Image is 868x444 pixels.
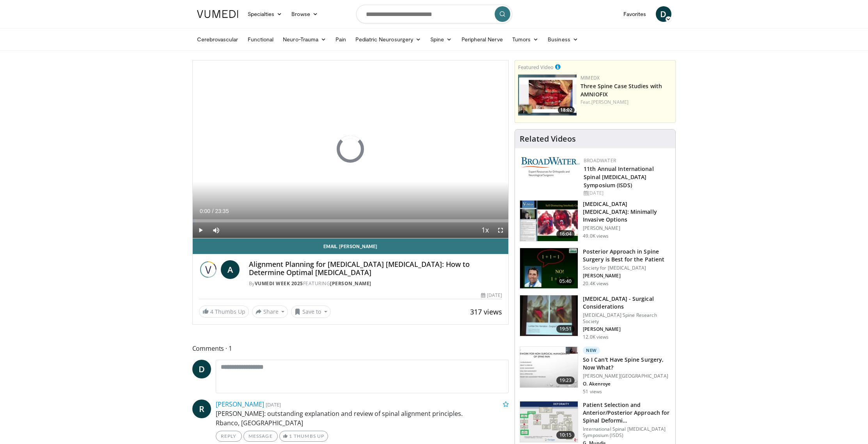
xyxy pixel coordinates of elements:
h3: [MEDICAL_DATA] - Surgical Considerations [583,295,671,311]
button: Mute [208,222,224,238]
img: Vumedi Week 2025 [199,260,218,279]
a: Tumors [508,32,543,47]
video-js: Video Player [193,60,509,238]
a: [PERSON_NAME] [591,99,628,105]
button: Share [252,305,288,318]
h4: Related Videos [520,134,576,144]
p: Society for [MEDICAL_DATA] [583,265,671,271]
a: Three Spine Case Studies with AMNIOFIX [580,82,662,98]
img: 34c974b5-e942-4b60-b0f4-1f83c610957b.150x105_q85_crop-smart_upscale.jpg [518,75,577,115]
p: New [583,346,600,354]
img: df977cbb-5756-427a-b13c-efcd69dcbbf0.150x105_q85_crop-smart_upscale.jpg [520,295,578,336]
p: [MEDICAL_DATA] Spine Research Society [583,312,671,325]
span: 19:23 [556,377,575,384]
a: Business [543,32,583,47]
div: By FEATURING [249,280,502,287]
img: c4373fc0-6c06-41b5-9b74-66e3a29521fb.150x105_q85_crop-smart_upscale.jpg [520,347,578,387]
span: 23:35 [215,208,229,214]
a: 18:02 [518,75,577,115]
p: [PERSON_NAME] [583,326,671,332]
p: [PERSON_NAME][GEOGRAPHIC_DATA] [583,373,671,379]
a: 05:40 Posterior Approach in Spine Surgery is Best for the Patient Society for [MEDICAL_DATA] [PER... [520,248,671,289]
span: 18:02 [558,107,575,114]
span: 317 views [470,307,502,316]
a: A [221,260,240,279]
span: Comments 1 [192,343,509,353]
div: Progress Bar [193,219,509,222]
span: 1 [289,433,292,439]
a: Functional [243,32,279,47]
p: [PERSON_NAME] [583,273,671,279]
a: Cerebrovascular [192,32,243,47]
small: [DATE] [266,401,281,408]
h3: [MEDICAL_DATA] [MEDICAL_DATA]: Minimally Invasive Options [583,200,671,224]
p: [PERSON_NAME] [583,225,671,231]
span: / [212,208,214,214]
a: Browse [287,6,323,22]
button: Save to [291,305,331,318]
p: 49.0K views [583,233,609,239]
a: [PERSON_NAME] [330,280,371,287]
a: Spine [426,32,456,47]
img: 3b6f0384-b2b2-4baa-b997-2e524ebddc4b.150x105_q85_crop-smart_upscale.jpg [520,248,578,289]
p: O. Akenroye [583,381,671,387]
span: 19:51 [556,325,575,333]
span: 16:04 [556,230,575,238]
a: BroadWater [584,157,616,164]
a: Specialties [243,6,287,22]
img: VuMedi Logo [197,10,238,18]
a: Reply [216,431,242,442]
p: 12.0K views [583,334,609,340]
h3: Posterior Approach in Spine Surgery is Best for the Patient [583,248,671,263]
a: MIMEDX [580,75,600,81]
p: [PERSON_NAME]: outstanding explanation and review of spinal alignment principles. Rbanco, [GEOGRA... [216,409,509,428]
p: 51 views [583,389,602,395]
span: 05:40 [556,277,575,285]
a: Vumedi Week 2025 [255,280,303,287]
a: 19:23 New So I Can't Have Spine Surgery, Now What? [PERSON_NAME][GEOGRAPHIC_DATA] O. Akenroye 51 ... [520,346,671,395]
a: Pain [331,32,351,47]
span: 10:15 [556,431,575,439]
p: International Spinal [MEDICAL_DATA] Symposium (ISDS) [583,426,671,439]
div: [DATE] [481,292,502,299]
button: Fullscreen [493,222,508,238]
a: 16:04 [MEDICAL_DATA] [MEDICAL_DATA]: Minimally Invasive Options [PERSON_NAME] 49.0K views [520,200,671,242]
button: Playback Rate [477,222,493,238]
a: Email [PERSON_NAME] [193,238,509,254]
h4: Alignment Planning for [MEDICAL_DATA] [MEDICAL_DATA]: How to Determine Optimal [MEDICAL_DATA] [249,260,502,277]
h3: Patient Selection and Anterior/Posterior Approach for Spinal Deformi… [583,401,671,424]
a: Favorites [619,6,651,22]
a: D [192,360,211,378]
button: Play [193,222,208,238]
a: R [192,400,211,418]
a: 4 Thumbs Up [199,305,249,318]
small: Featured Video [518,64,554,71]
a: Peripheral Nerve [457,32,508,47]
a: Pediatric Neurosurgery [351,32,426,47]
a: 1 Thumbs Up [279,431,328,442]
div: Feat. [580,99,672,106]
div: [DATE] [584,190,669,197]
img: 9f1438f7-b5aa-4a55-ab7b-c34f90e48e66.150x105_q85_crop-smart_upscale.jpg [520,201,578,241]
span: 0:00 [200,208,210,214]
input: Search topics, interventions [356,5,512,23]
a: 19:51 [MEDICAL_DATA] - Surgical Considerations [MEDICAL_DATA] Spine Research Society [PERSON_NAME... [520,295,671,340]
a: D [656,6,671,22]
img: 2aa88175-4d87-4824-b987-90003223ad6d.png.150x105_q85_autocrop_double_scale_upscale_version-0.2.png [521,157,580,177]
a: [PERSON_NAME] [216,400,264,408]
img: beefc228-5859-4966-8bc6-4c9aecbbf021.150x105_q85_crop-smart_upscale.jpg [520,401,578,442]
a: Neuro-Trauma [278,32,331,47]
h3: So I Can't Have Spine Surgery, Now What? [583,356,671,371]
a: Message [243,431,278,442]
a: 11th Annual International Spinal [MEDICAL_DATA] Symposium (ISDS) [584,165,654,189]
span: 4 [210,308,213,315]
p: 20.4K views [583,281,609,287]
